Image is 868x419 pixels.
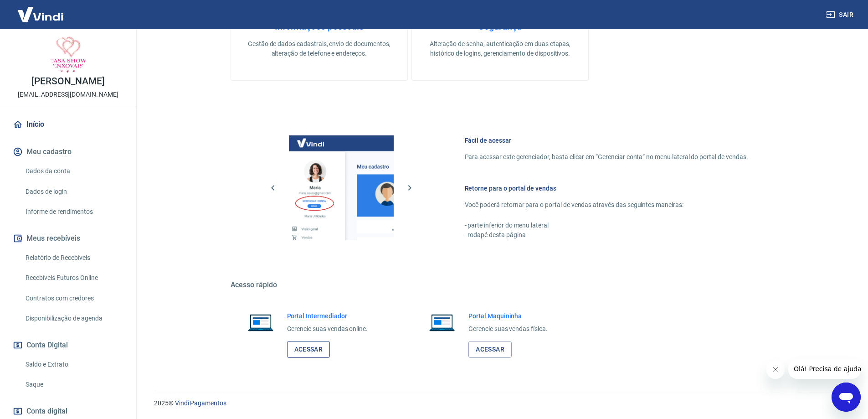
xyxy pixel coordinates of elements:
[26,405,67,418] span: Conta digital
[11,0,70,28] img: Vindi
[468,311,548,321] h6: Portal Maquininha
[287,324,368,334] p: Gerencie suas vendas online.
[22,162,125,181] a: Dados da conta
[287,311,368,321] h6: Portal Intermediador
[50,36,87,73] img: 0dcb50b8-b51c-4522-a0be-2444d953242c.jpeg
[22,355,125,374] a: Saldo e Extrato
[465,152,748,162] p: Para acessar este gerenciador, basta clicar em “Gerenciar conta” no menu lateral do portal de ven...
[22,309,125,328] a: Disponibilização de agenda
[22,248,125,267] a: Relatório de Recebíveis
[788,359,861,379] iframe: Mensagem da empresa
[465,184,748,193] h6: Retorne para o portal de vendas
[465,230,748,240] p: - rodapé desta página
[231,280,770,290] h5: Acesso rápido
[18,90,118,99] p: [EMAIL_ADDRESS][DOMAIN_NAME]
[468,341,512,358] a: Acessar
[426,39,574,58] p: Alteração de senha, autenticação em duas etapas, histórico de logins, gerenciamento de dispositivos.
[423,311,461,333] img: Imagem de um notebook aberto
[11,228,125,248] button: Meus recebíveis
[465,136,748,145] h6: Fácil de acessar
[22,269,125,287] a: Recebíveis Futuros Online
[5,6,77,14] span: Olá! Precisa de ajuda?
[22,202,125,221] a: Informe de rendimentos
[154,398,846,408] p: 2025 ©
[465,200,748,210] p: Você poderá retornar para o portal de vendas através das seguintes maneiras:
[11,335,125,355] button: Conta Digital
[766,361,785,379] iframe: Fechar mensagem
[31,77,104,86] p: [PERSON_NAME]
[11,114,125,134] a: Início
[289,135,394,240] img: Imagem da dashboard mostrando o botão de gerenciar conta na sidebar no lado esquerdo
[465,221,748,230] p: - parte inferior do menu lateral
[832,383,861,412] iframe: Botão para abrir a janela de mensagens
[11,142,125,162] button: Meu cadastro
[246,39,393,58] p: Gestão de dados cadastrais, envio de documentos, alteração de telefone e endereços.
[824,6,857,23] button: Sair
[287,341,330,358] a: Acessar
[22,375,125,394] a: Saque
[175,399,226,407] a: Vindi Pagamentos
[22,289,125,308] a: Contratos com credores
[22,182,125,201] a: Dados de login
[241,311,280,333] img: Imagem de um notebook aberto
[468,324,548,334] p: Gerencie suas vendas física.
